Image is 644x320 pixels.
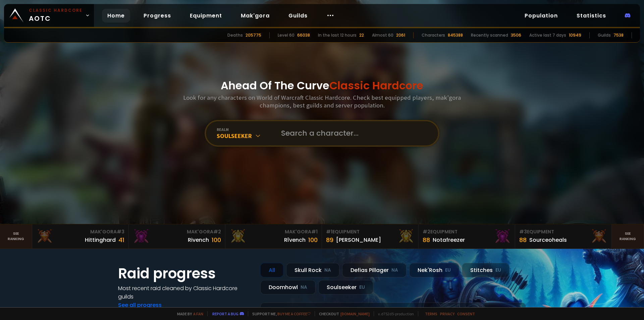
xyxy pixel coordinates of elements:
[324,267,331,274] small: NA
[260,280,316,294] div: Doomhowl
[457,311,475,316] a: Consent
[529,32,566,38] div: Active last 7 days
[374,311,414,316] span: v. d752d5 - production
[117,228,124,235] span: # 3
[284,236,306,244] div: Rîvench
[221,78,423,94] h1: Ahead Of The Curve
[396,32,405,38] div: 2061
[193,311,203,316] a: a fan
[173,311,203,316] span: Made by
[118,263,252,284] h1: Raid progress
[519,235,527,244] div: 88
[277,311,311,316] a: Buy me a coffee
[419,224,515,248] a: #2Equipment88Notafreezer
[569,32,581,38] div: 10949
[188,236,209,244] div: Rivench
[248,311,311,316] span: Support me,
[102,9,130,22] a: Home
[342,263,407,277] div: Defias Pillager
[278,32,294,38] div: Level 60
[322,224,419,248] a: #1Equipment89[PERSON_NAME]
[423,235,430,244] div: 88
[336,236,381,244] div: [PERSON_NAME]
[301,284,307,291] small: NA
[471,32,508,38] div: Recently scanned
[359,284,365,291] small: EU
[529,236,567,244] div: Sourceoheals
[217,127,273,132] div: realm
[235,9,275,22] a: Mak'gora
[515,224,612,248] a: #3Equipment88Sourceoheals
[326,235,333,244] div: 89
[297,32,310,38] div: 66038
[448,32,463,38] div: 845388
[598,32,611,38] div: Guilds
[511,32,521,38] div: 3506
[118,284,252,301] h4: Most recent raid cleaned by Classic Hardcore guilds
[359,32,364,38] div: 22
[212,311,238,316] a: Report a bug
[225,224,322,248] a: Mak'Gora#1Rîvench100
[318,32,357,38] div: In the last 12 hours
[138,9,176,22] a: Progress
[118,235,124,244] div: 41
[246,32,261,38] div: 205775
[425,311,437,316] a: Terms
[571,9,611,22] a: Statistics
[260,263,283,277] div: All
[286,263,339,277] div: Skull Rock
[184,9,227,22] a: Equipment
[422,32,445,38] div: Characters
[277,121,430,145] input: Search a character...
[4,4,94,27] a: Classic HardcoreAOTC
[329,78,423,93] span: Classic Hardcore
[85,236,116,244] div: Hittinghard
[129,224,225,248] a: Mak'Gora#2Rivench100
[227,32,243,38] div: Deaths
[391,267,398,274] small: NA
[440,311,454,316] a: Privacy
[326,228,414,235] div: Equipment
[326,228,332,235] span: # 1
[445,267,451,274] small: EU
[118,301,162,309] a: See all progress
[213,228,221,235] span: # 2
[318,280,373,294] div: Soulseeker
[29,7,83,24] span: AOTC
[423,228,430,235] span: # 2
[180,94,464,109] h3: Look for any characters on World of Warcraft Classic Hardcore. Check best equipped players, mak'g...
[308,235,318,244] div: 100
[229,228,318,235] div: Mak'Gora
[283,9,313,22] a: Guilds
[462,263,509,277] div: Stitches
[519,228,607,235] div: Equipment
[612,224,644,248] a: Seeranking
[495,267,501,274] small: EU
[36,228,124,235] div: Mak'Gora
[340,311,370,316] a: [DOMAIN_NAME]
[133,228,221,235] div: Mak'Gora
[519,228,527,235] span: # 3
[409,263,459,277] div: Nek'Rosh
[372,32,393,38] div: Almost 60
[212,235,221,244] div: 100
[32,224,129,248] a: Mak'Gora#3Hittinghard41
[311,228,318,235] span: # 1
[519,9,563,22] a: Population
[433,236,465,244] div: Notafreezer
[315,311,370,316] span: Checkout
[613,32,624,38] div: 7538
[217,132,273,140] div: Soulseeker
[29,7,83,13] small: Classic Hardcore
[423,228,511,235] div: Equipment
